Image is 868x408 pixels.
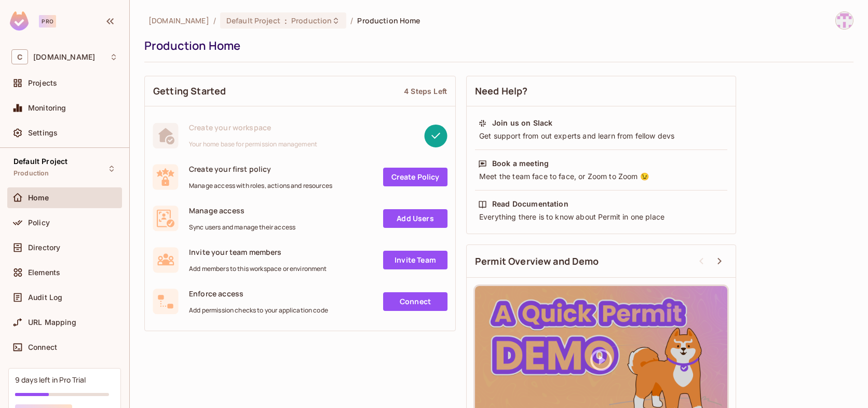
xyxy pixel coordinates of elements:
div: Get support from out experts and learn from fellow devs [478,131,724,141]
div: Everything there is to know about Permit in one place [478,212,724,222]
span: Default Project [13,157,67,166]
span: Projects [28,79,57,87]
span: : [284,17,288,25]
div: Production Home [144,38,848,53]
div: Join us on Slack [492,118,552,128]
div: Meet the team face to face, or Zoom to Zoom 😉 [478,171,724,182]
span: Need Help? [475,85,528,98]
a: Connect [383,292,447,311]
a: Add Users [383,209,447,228]
span: Manage access with roles, actions and resources [189,182,332,190]
div: Pro [39,15,56,28]
div: 4 Steps Left [404,86,447,96]
span: Connect [28,343,57,351]
img: Pasem, Sekhar [836,12,853,29]
span: URL Mapping [28,318,76,327]
span: Production [291,16,332,25]
div: 9 days left in Pro Trial [15,375,86,385]
span: Workspace: cvshealth.com [33,53,95,61]
span: Your home base for permission management [189,140,317,148]
span: Create your workspace [189,123,317,132]
span: Invite your team members [189,247,327,257]
li: / [213,16,216,25]
span: Production Home [357,16,420,25]
span: Monitoring [28,104,66,112]
span: Create your first policy [189,164,332,174]
span: Settings [28,129,58,137]
span: Getting Started [153,85,226,98]
div: Read Documentation [492,199,568,209]
div: Book a meeting [492,158,549,169]
span: Policy [28,219,50,227]
a: Invite Team [383,251,447,269]
span: Permit Overview and Demo [475,255,599,268]
span: Home [28,194,49,202]
li: / [350,16,353,25]
span: Add members to this workspace or environment [189,265,327,273]
span: Add permission checks to your application code [189,306,328,315]
span: C [11,49,28,64]
span: Directory [28,243,60,252]
img: SReyMgAAAABJRU5ErkJggg== [10,11,29,31]
span: Manage access [189,206,295,215]
span: Enforce access [189,289,328,298]
span: Elements [28,268,60,277]
a: Create Policy [383,168,447,186]
span: Audit Log [28,293,62,302]
span: the active workspace [148,16,209,25]
span: Sync users and manage their access [189,223,295,232]
span: Production [13,169,49,178]
span: Default Project [226,16,280,25]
